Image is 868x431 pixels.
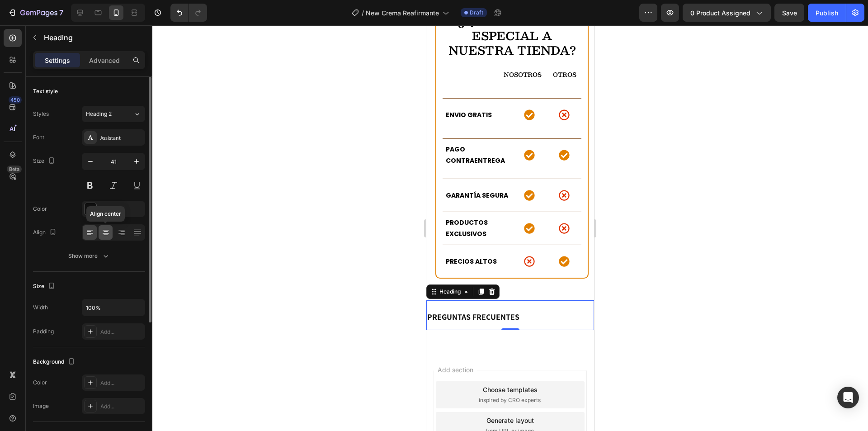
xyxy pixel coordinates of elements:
[59,402,108,410] span: from URL or image
[690,8,750,18] span: 0 product assigned
[33,110,49,118] div: Styles
[19,192,85,214] p: PRODUCTOS EXCLUSIVOS
[100,379,143,387] div: Add...
[100,134,143,142] div: Assistant
[19,231,85,242] p: PRECIOS ALTOS
[33,87,58,95] div: Text style
[9,96,22,104] div: 450
[127,44,150,54] strong: OTROS
[45,56,70,65] p: Settings
[7,166,22,173] div: Beta
[33,280,57,293] div: Size
[19,118,85,141] p: PAGO CONTRAENTREGA
[89,56,120,65] p: Advanced
[100,403,143,411] div: Add...
[33,248,145,264] button: Show more
[170,4,207,22] div: Undo/Redo
[82,299,145,316] input: Auto
[782,9,797,17] span: Save
[33,155,57,167] div: Size
[33,327,54,336] div: Padding
[33,205,47,213] div: Color
[52,371,114,379] span: inspired by CRO experts
[33,303,48,312] div: Width
[1,286,93,297] strong: PREGUNTAS FRECUENTES
[470,9,483,17] span: Draft
[366,8,439,18] span: New Crema Reafirmante
[44,32,142,43] p: Heading
[68,251,110,260] div: Show more
[426,25,594,431] iframe: Design area
[33,227,58,239] div: Align
[33,133,44,142] div: Font
[60,390,108,400] div: Generate layout
[816,8,838,18] div: Publish
[19,84,85,95] p: ENVIO GRATIS
[57,360,111,369] div: Choose templates
[8,340,51,349] span: Add section
[683,4,771,22] button: 0 product assigned
[59,7,63,18] p: 7
[33,402,49,410] div: Image
[11,262,36,270] div: Heading
[77,44,115,54] strong: NOSOTROS
[808,4,846,22] button: Publish
[4,4,67,22] button: 7
[33,379,47,387] div: Color
[19,165,85,176] p: GARANTÍA SEGURA
[82,106,145,122] button: Heading 2
[100,328,143,336] div: Add...
[86,110,112,118] span: Heading 2
[362,8,364,18] span: /
[100,205,143,213] div: 121212
[774,4,804,22] button: Save
[837,387,859,408] div: Open Intercom Messenger
[33,356,77,368] div: Background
